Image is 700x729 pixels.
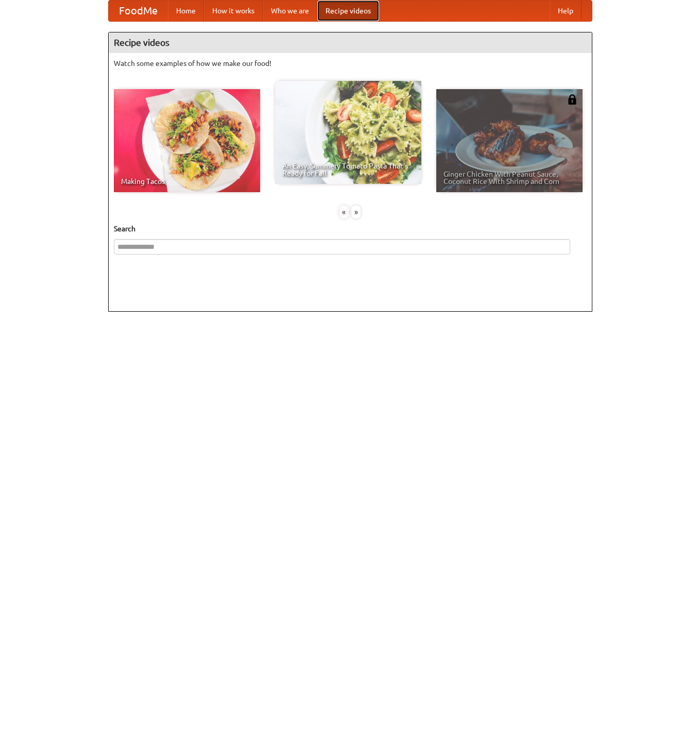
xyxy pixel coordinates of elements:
a: Home [168,1,204,21]
img: 483408.png [567,94,577,105]
span: An Easy, Summery Tomato Pasta That's Ready for Fall [282,162,414,177]
p: Watch some examples of how we make our food! [114,58,587,69]
a: How it works [204,1,263,21]
a: Help [550,1,582,21]
a: An Easy, Summery Tomato Pasta That's Ready for Fall [275,81,421,184]
h4: Recipe videos [109,32,592,53]
h5: Search [114,224,587,234]
span: Making Tacos [121,178,253,185]
div: » [351,206,361,218]
a: Who we are [263,1,317,21]
div: « [339,206,349,218]
a: Making Tacos [114,89,260,192]
a: Recipe videos [317,1,379,21]
a: FoodMe [109,1,168,21]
